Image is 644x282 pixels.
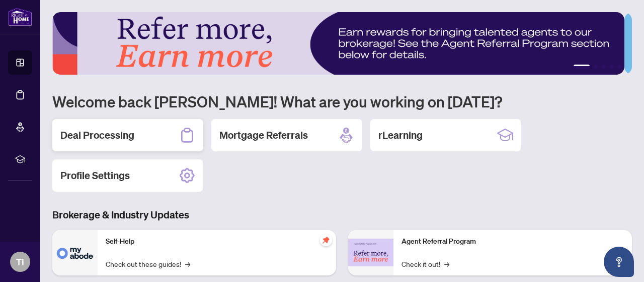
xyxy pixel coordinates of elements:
[60,168,130,183] h2: Profile Settings
[574,65,590,69] button: 1
[610,65,614,69] button: 4
[401,258,449,269] a: Check it out!→
[602,65,606,69] button: 3
[594,65,598,69] button: 2
[618,65,622,69] button: 5
[401,236,624,247] p: Agent Referral Program
[604,247,634,277] button: Open asap
[219,128,308,142] h2: Mortgage Referrals
[52,12,624,75] img: Slide 0
[52,230,98,275] img: Self-Help
[185,258,190,269] span: →
[106,236,328,247] p: Self-Help
[52,208,632,222] h3: Brokerage & Industry Updates
[378,128,423,142] h2: rLearning
[16,255,24,269] span: TI
[52,92,632,111] h1: Welcome back [PERSON_NAME]! What are you working on [DATE]?
[348,239,393,266] img: Agent Referral Program
[60,128,134,142] h2: Deal Processing
[8,8,32,26] img: logo
[444,258,449,269] span: →
[320,234,332,246] span: pushpin
[106,258,190,269] a: Check out these guides!→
